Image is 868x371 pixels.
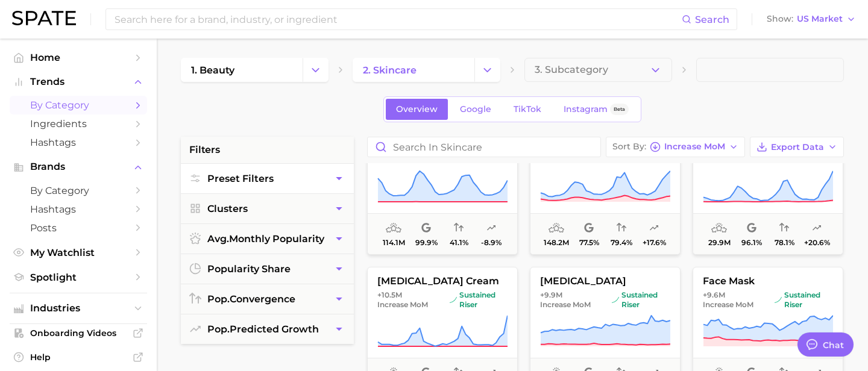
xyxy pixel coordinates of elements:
[703,300,753,310] span: Increase MoM
[30,272,127,283] span: Spotlight
[711,221,727,235] span: average monthly popularity: Very High Popularity
[303,58,329,82] button: Change Category
[535,64,608,75] span: 3. Subcategory
[741,238,762,247] span: 96.1%
[649,221,659,235] span: popularity predicted growth: Very Likely
[10,114,147,133] a: Ingredients
[693,122,843,255] button: uv index+24.8m Increase MoMsustained risersustained riser29.9m96.1%78.1%+20.6%
[764,11,859,27] button: ShowUS Market
[747,221,756,235] span: popularity share: Google
[804,238,830,247] span: +20.6%
[181,254,354,284] button: popularity share
[617,221,626,235] span: popularity convergence: High Convergence
[703,290,725,299] span: +9.6m
[767,16,793,22] span: Show
[10,73,147,91] button: Trends
[30,247,127,258] span: My Watchlist
[486,221,496,235] span: popularity predicted growth: Uncertain
[10,219,147,237] a: Posts
[30,303,127,314] span: Industries
[181,314,354,344] button: pop.predicted growth
[606,137,745,157] button: Sort ByIncrease MoM
[207,263,291,275] span: popularity share
[812,221,822,235] span: popularity predicted growth: Likely
[611,238,632,247] span: 79.4%
[30,99,127,111] span: by Category
[10,243,147,262] a: My Watchlist
[775,290,833,310] span: sustained riser
[421,221,431,235] span: popularity share: Google
[363,64,417,76] span: 2. skincare
[181,194,354,223] button: Clusters
[584,221,594,235] span: popularity share: Google
[30,185,127,196] span: by Category
[454,221,464,235] span: popularity convergence: Medium Convergence
[113,9,682,30] input: Search here for a brand, industry, or ingredient
[779,221,789,235] span: popularity convergence: High Convergence
[30,118,127,129] span: Ingredients
[771,142,824,152] span: Export Data
[30,204,127,215] span: Hashtags
[30,52,127,63] span: Home
[377,290,402,299] span: +10.5m
[30,328,127,338] span: Onboarding Videos
[10,299,147,317] button: Industries
[544,238,569,247] span: 148.2m
[450,99,502,120] a: Google
[207,323,230,335] abbr: popularity index
[514,104,541,114] span: TikTok
[693,276,843,287] span: face mask
[383,238,405,247] span: 114.1m
[10,268,147,287] a: Spotlight
[695,14,729,25] span: Search
[368,276,517,287] span: [MEDICAL_DATA] cream
[207,293,230,305] abbr: popularity index
[503,99,552,120] a: TikTok
[10,348,147,366] a: Help
[612,290,670,310] span: sustained riser
[30,161,127,172] span: Brands
[189,143,220,157] span: filters
[612,143,646,150] span: Sort By
[530,276,680,287] span: [MEDICAL_DATA]
[775,296,782,304] img: sustained riser
[10,48,147,67] a: Home
[191,64,234,76] span: 1. beauty
[450,290,508,310] span: sustained riser
[377,300,428,310] span: Increase MoM
[181,164,354,193] button: Preset Filters
[450,238,468,247] span: 41.1%
[415,238,438,247] span: 99.9%
[524,58,672,82] button: 3. Subcategory
[386,221,401,235] span: average monthly popularity: Very High Popularity
[540,300,591,310] span: Increase MoM
[10,181,147,200] a: by Category
[530,122,681,255] button: sunscreen+38.7m Increase MoMsustained risersustained riser148.2m77.5%79.4%+17.6%
[612,296,619,304] img: sustained riser
[553,99,639,120] a: InstagramBeta
[30,137,127,148] span: Hashtags
[207,233,324,245] span: monthly popularity
[386,99,448,120] a: Overview
[549,221,564,235] span: average monthly popularity: Very High Popularity
[30,222,127,234] span: Posts
[614,104,625,114] span: Beta
[775,238,794,247] span: 78.1%
[207,203,248,214] span: Clusters
[643,238,666,247] span: +17.6%
[664,143,725,150] span: Increase MoM
[540,290,562,299] span: +9.9m
[460,104,491,114] span: Google
[396,104,438,114] span: Overview
[564,104,608,114] span: Instagram
[368,137,600,157] input: Search in skincare
[353,58,474,82] a: 2. skincare
[207,233,229,245] abbr: average
[481,238,502,247] span: -8.9%
[181,284,354,314] button: pop.convergence
[450,296,457,304] img: sustained riser
[750,137,844,157] button: Export Data
[10,133,147,152] a: Hashtags
[579,238,599,247] span: 77.5%
[207,323,319,335] span: predicted growth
